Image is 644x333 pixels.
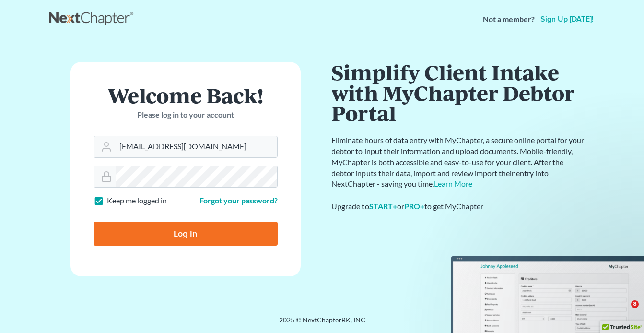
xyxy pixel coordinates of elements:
iframe: Intercom live chat [611,300,634,323]
h1: Welcome Back! [94,85,278,106]
div: 2025 © NextChapterBK, INC [49,315,596,333]
a: Learn More [434,179,472,188]
input: Email Address [116,136,277,157]
p: Eliminate hours of data entry with MyChapter, a secure online portal for your debtor to input the... [332,135,586,190]
p: Please log in to your account [94,109,278,120]
label: Keep me logged in [107,195,167,206]
span: 8 [631,300,639,308]
strong: Not a member? [483,14,535,25]
a: START+ [369,202,397,211]
a: Forgot your password? [199,196,278,205]
a: Sign up [DATE]! [539,15,596,23]
input: Log In [94,222,278,246]
h1: Simplify Client Intake with MyChapter Debtor Portal [332,62,586,123]
div: Upgrade to or to get MyChapter [332,201,586,212]
a: PRO+ [404,202,424,211]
